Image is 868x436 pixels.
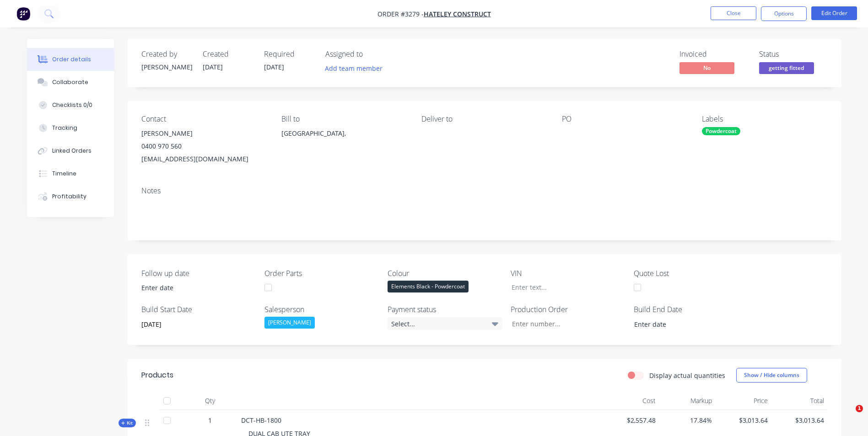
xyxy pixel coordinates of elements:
div: Products [141,370,173,381]
div: Cost [604,392,660,410]
div: Deliver to [421,115,547,123]
button: Profitability [27,185,114,208]
button: Show / Hide columns [736,368,807,383]
div: Powdercoat [702,127,740,135]
button: Close [711,6,756,20]
label: Order Parts [264,268,379,279]
label: Payment status [388,304,502,315]
div: 0400 970 560 [141,140,267,153]
button: Edit Order [811,6,857,20]
div: Qty [183,392,237,410]
label: Display actual quantities [649,371,725,380]
div: Notes [141,186,828,195]
button: Add team member [320,62,387,74]
div: Collaborate [52,78,88,86]
span: getting fitted [759,62,814,74]
label: Follow up date [141,268,256,279]
iframe: Intercom live chat [837,405,859,427]
button: Timeline [27,162,114,185]
img: Factory [16,7,30,21]
span: [DATE] [203,63,223,71]
label: Build End Date [634,304,748,315]
div: Assigned to [325,50,417,58]
div: Created [203,50,253,58]
button: Linked Orders [27,139,114,162]
a: Hateley Construct [424,10,491,18]
div: Markup [659,392,716,410]
button: Order details [27,48,114,71]
label: Colour [388,268,502,279]
input: Enter date [628,317,742,331]
span: 17.84% [663,415,712,425]
button: getting fitted [759,62,814,76]
label: Quote Lost [634,268,748,279]
div: Total [771,392,828,410]
div: PO [562,115,687,123]
span: Order #3279 - [377,10,424,18]
div: Status [759,50,828,58]
div: Elements Black - Powdercoat [388,281,469,292]
span: 1 [856,405,863,412]
span: [DATE] [264,63,284,71]
div: Order details [52,55,91,64]
label: Build Start Date [141,304,256,315]
div: Invoiced [679,50,748,58]
div: Required [264,50,314,58]
span: $2,557.48 [607,415,656,425]
div: Price [716,392,772,410]
div: [GEOGRAPHIC_DATA], [281,127,407,156]
div: Bill to [281,115,407,123]
div: Contact [141,115,267,123]
div: [PERSON_NAME] [141,62,192,72]
div: Labels [702,115,827,123]
div: [GEOGRAPHIC_DATA], [281,127,407,140]
div: Created by [141,50,192,58]
div: Linked Orders [52,147,92,155]
button: Checklists 0/0 [27,94,114,117]
span: Kit [121,420,133,426]
span: No [679,62,734,74]
label: Salesperson [264,304,379,315]
div: [PERSON_NAME]0400 970 560[EMAIL_ADDRESS][DOMAIN_NAME] [141,127,267,165]
span: $3,013.64 [775,415,824,425]
input: Enter number... [504,317,625,330]
button: Add team member [325,62,388,74]
span: $3,013.64 [719,415,768,425]
span: DCT-HB-1800 [241,416,281,425]
div: [EMAIL_ADDRESS][DOMAIN_NAME] [141,153,267,165]
div: Select... [388,317,502,330]
div: Kit [119,419,136,427]
button: Options [761,6,807,21]
button: Collaborate [27,71,114,94]
input: Enter date [135,317,249,331]
div: Timeline [52,170,76,178]
span: 1 [208,415,212,425]
div: [PERSON_NAME] [264,317,315,329]
div: [PERSON_NAME] [141,127,267,140]
button: Tracking [27,117,114,139]
div: Profitability [52,192,86,201]
label: Production Order [511,304,625,315]
div: Checklists 0/0 [52,101,92,109]
label: VIN [511,268,625,279]
div: Tracking [52,124,77,132]
input: Enter date [135,281,249,295]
